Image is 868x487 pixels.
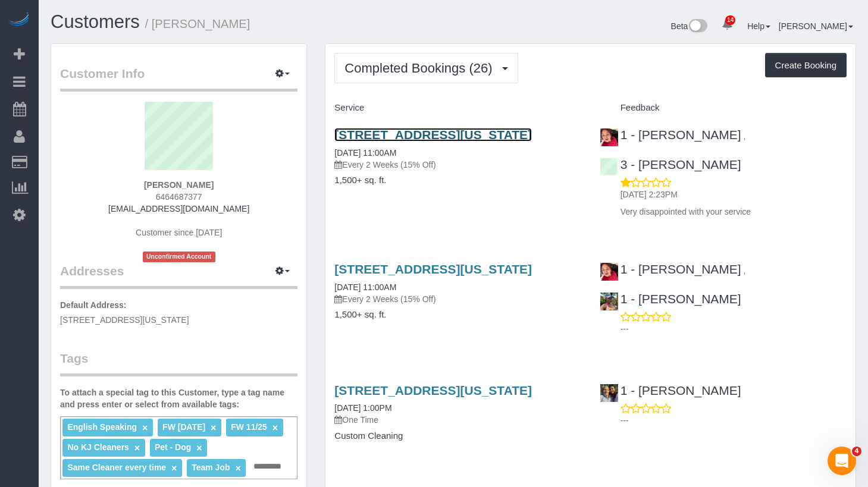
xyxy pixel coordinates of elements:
a: 1 - [PERSON_NAME] [600,262,741,276]
h4: Custom Cleaning [334,431,581,441]
button: Completed Bookings (26) [334,53,518,83]
a: × [142,423,148,433]
a: × [134,443,140,453]
a: × [171,463,177,473]
span: FW [DATE] [162,422,205,432]
p: Every 2 Weeks (15% Off) [334,159,581,171]
a: 1 - [PERSON_NAME] [600,384,741,397]
span: 4 [852,447,861,456]
label: Default Address: [60,299,127,311]
span: No KJ Cleaners [67,442,129,452]
a: Beta [671,21,708,31]
a: [STREET_ADDRESS][US_STATE] [334,262,532,276]
a: [DATE] 11:00AM [334,282,396,292]
strong: [PERSON_NAME] [144,180,214,190]
p: Every 2 Weeks (15% Off) [334,293,581,305]
img: Automaid Logo [7,12,31,29]
a: × [211,423,216,433]
p: [DATE] 2:23PM [621,188,847,200]
a: Customers [51,11,140,32]
a: [EMAIL_ADDRESS][DOMAIN_NAME] [108,204,249,213]
button: Create Booking [765,53,847,78]
img: 1 - Emely Jimenez [600,263,618,281]
span: [STREET_ADDRESS][US_STATE] [60,315,189,325]
h4: 1,500+ sq. ft. [334,310,581,320]
a: 1 - [PERSON_NAME] [600,128,741,142]
span: FW 11/25 [231,422,267,432]
a: × [235,463,240,473]
span: Same Cleaner every time [67,463,166,472]
img: New interface [688,19,707,34]
p: --- [621,323,847,335]
a: 14 [716,12,739,38]
a: [PERSON_NAME] [779,21,853,31]
img: 1 - Emely Jimenez [600,128,618,146]
span: , [744,131,746,141]
a: × [272,423,278,433]
label: To attach a special tag to this Customer, type a tag name and press enter or select from availabl... [60,387,297,410]
h4: Feedback [600,103,847,113]
iframe: Intercom live chat [828,447,856,475]
a: Help [747,21,770,31]
a: [STREET_ADDRESS][US_STATE] [334,128,532,142]
span: English Speaking [67,422,137,432]
span: Team Job [192,463,230,472]
a: [DATE] 1:00PM [334,403,391,413]
p: One Time [334,414,581,426]
img: 1 - Xiomara Inga [600,384,618,402]
a: [DATE] 11:00AM [334,148,396,158]
span: 14 [725,15,735,25]
span: Completed Bookings (26) [344,61,498,76]
legend: Tags [60,350,297,376]
p: --- [621,414,847,426]
legend: Customer Info [60,65,297,92]
span: Customer since [DATE] [136,228,222,237]
a: 3 - [PERSON_NAME] [600,158,741,171]
span: Unconfirmed Account [143,252,215,262]
a: [STREET_ADDRESS][US_STATE] [334,384,532,397]
span: , [744,266,746,275]
h4: Service [334,103,581,113]
span: 6464687377 [156,192,202,202]
a: 1 - [PERSON_NAME] [600,292,741,306]
h4: 1,500+ sq. ft. [334,175,581,186]
small: / [PERSON_NAME] [145,17,250,30]
p: Very disappointed with your service [621,206,847,218]
img: 1 - Mandy Williams [600,293,618,310]
a: × [196,443,202,453]
span: Pet - Dog [155,442,191,452]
